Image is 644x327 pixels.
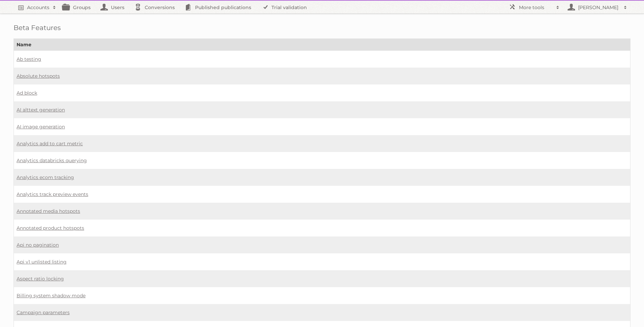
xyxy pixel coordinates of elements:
[17,259,67,265] a: Api v1 unlisted listing
[27,4,49,11] h2: Accounts
[17,124,65,130] a: AI image generation
[17,174,74,180] a: Analytics ecom tracking
[576,4,620,11] h2: [PERSON_NAME]
[17,157,87,163] a: Analytics databricks querying
[14,1,59,14] a: Accounts
[505,1,563,14] a: More tools
[182,1,258,14] a: Published publications
[17,276,64,282] a: Aspect ratio locking
[17,242,59,248] a: Api no pagination
[17,225,84,231] a: Annotated product hotspots
[17,293,86,299] a: Billing system shadow mode
[17,309,70,316] a: Campaign parameters
[17,141,83,147] a: Analytics add to cart metric
[59,1,97,14] a: Groups
[258,1,314,14] a: Trial validation
[17,107,65,113] a: AI alttext generation
[17,90,37,96] a: Ad block
[519,4,553,11] h2: More tools
[17,73,60,79] a: Absolute hotspots
[17,191,88,197] a: Analytics track preview events
[131,1,182,14] a: Conversions
[17,208,80,214] a: Annotated media hotspots
[97,1,131,14] a: Users
[14,39,630,51] th: Name
[14,24,630,32] h1: Beta Features
[563,1,630,14] a: [PERSON_NAME]
[17,56,41,62] a: Ab testing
